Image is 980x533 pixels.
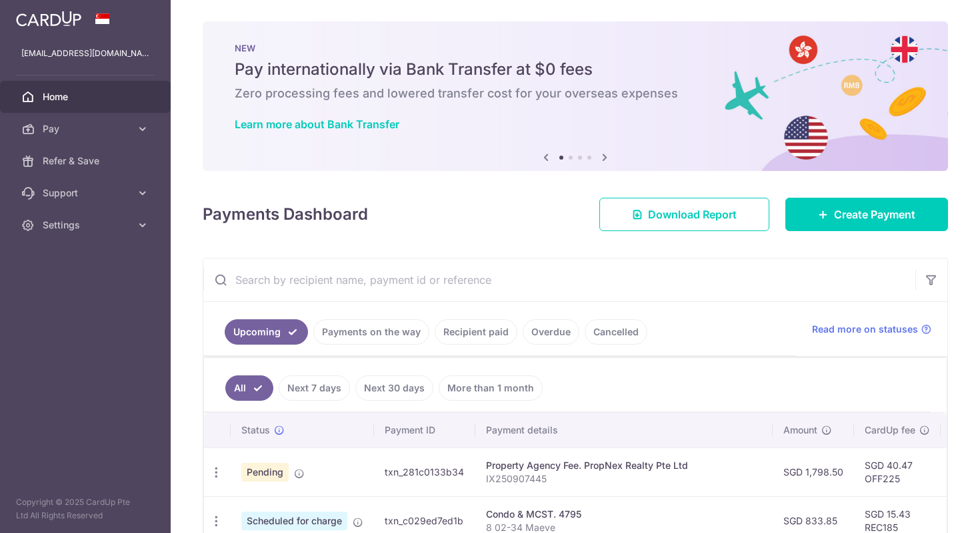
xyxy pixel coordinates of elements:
a: Payments on the way [313,319,429,345]
iframe: Opens a widget where you can find more information [894,493,967,526]
span: Home [43,90,131,104]
span: Support [43,186,131,200]
a: All [225,375,273,401]
span: Settings [43,218,131,232]
a: Download Report [599,198,769,231]
span: Scheduled for charge [241,512,347,530]
a: Next 30 days [355,375,433,401]
h4: Payments Dashboard [203,202,368,226]
span: Read more on statuses [812,323,918,336]
a: More than 1 month [439,375,543,401]
div: Condo & MCST. 4795 [486,508,762,521]
input: Search by recipient name, payment id or reference [203,258,915,301]
a: Overdue [523,319,579,345]
p: [EMAIL_ADDRESS][DOMAIN_NAME] [21,47,149,60]
a: Create Payment [785,198,948,231]
span: CardUp fee [865,423,915,437]
a: Read more on statuses [812,323,931,336]
th: Payment ID [374,413,475,448]
span: Status [241,423,270,437]
th: Payment details [475,413,773,448]
div: Property Agency Fee. PropNex Realty Pte Ltd [486,459,762,472]
a: Upcoming [225,319,308,345]
span: Amount [783,423,817,437]
img: Bank transfer banner [203,21,948,171]
img: CardUp [16,11,81,27]
span: Pending [241,463,289,482]
p: NEW [235,43,916,53]
td: SGD 40.47 OFF225 [854,448,941,496]
h5: Pay internationally via Bank Transfer at $0 fees [235,59,916,80]
a: Cancelled [585,319,647,345]
a: Recipient paid [435,319,517,345]
td: SGD 1,798.50 [773,448,854,496]
span: Refer & Save [43,154,131,168]
span: Download Report [648,206,737,222]
p: IX250907445 [486,472,762,486]
span: Pay [43,122,131,136]
a: Next 7 days [279,375,350,401]
span: Create Payment [834,206,915,222]
td: txn_281c0133b34 [374,448,475,496]
h6: Zero processing fees and lowered transfer cost for your overseas expenses [235,85,916,102]
a: Learn more about Bank Transfer [235,118,399,131]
